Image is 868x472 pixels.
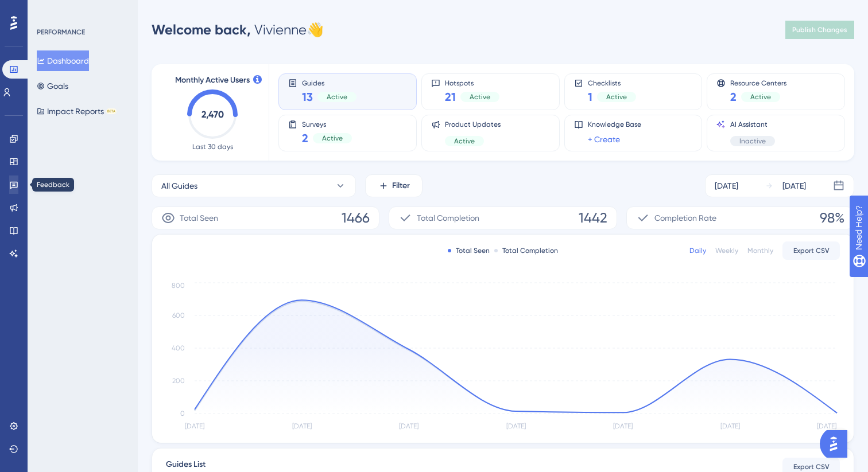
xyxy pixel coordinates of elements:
[106,108,117,114] div: BETA
[820,427,854,461] iframe: UserGuiding AI Assistant Launcher
[37,76,68,96] button: Goals
[27,3,72,17] span: Need Help?
[37,50,89,71] button: Dashboard
[37,101,117,122] button: Impact ReportsBETA
[37,28,85,37] div: PERFORMANCE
